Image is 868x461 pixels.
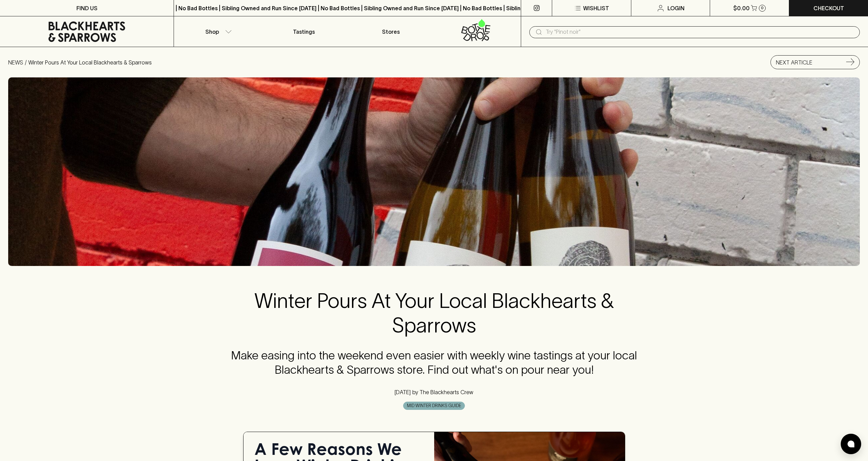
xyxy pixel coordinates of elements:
[813,4,844,12] p: Checkout
[205,28,219,36] p: Shop
[546,27,854,38] input: Try "Pinot noir"
[395,388,411,396] p: [DATE]
[583,4,609,12] p: Wishlist
[667,4,685,12] p: Login
[770,55,860,69] a: NEXT ARTICLE
[226,348,642,377] h4: Make easing into the weekend even easier with weekly wine tastings at your local Blackhearts & Sp...
[8,59,23,65] a: NEWS
[261,16,347,47] a: Tastings
[348,16,434,47] a: Stores
[76,4,98,12] p: FIND US
[8,77,860,266] img: _MG_3334.jpg
[382,28,400,36] p: Stores
[411,388,473,396] p: by The Blackhearts Crew
[761,6,764,10] p: 0
[226,288,642,338] h2: Winter Pours At Your Local Blackhearts & Sparrows
[174,16,261,47] button: Shop
[776,58,812,66] p: NEXT ARTICLE
[733,4,750,12] p: $0.00
[848,441,854,447] img: bubble-icon
[403,402,465,409] span: MID WINTER DRINKS GUIDE
[293,28,315,36] p: Tastings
